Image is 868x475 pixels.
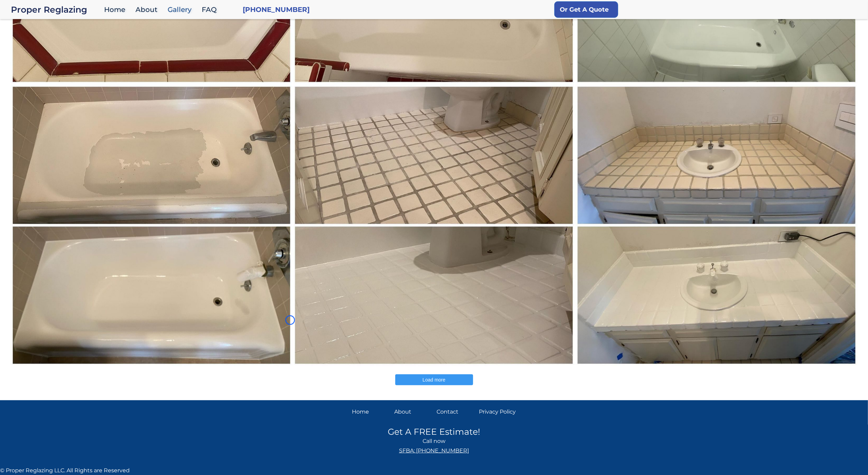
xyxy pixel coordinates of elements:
a: Home [101,2,132,17]
img: ... [575,84,858,367]
a: ... [10,85,293,366]
a: Privacy Policy [479,407,516,417]
span: Load more [423,377,445,383]
button: Load more posts [395,374,473,385]
a: Or Get A Quote [554,1,618,18]
a: FAQ [198,2,224,17]
a: About [395,407,431,417]
a: Home [352,407,389,417]
div: Proper Reglazing [11,5,101,14]
a: About [132,2,164,17]
a: ... [293,85,575,366]
img: ... [10,84,293,367]
a: [PHONE_NUMBER] [243,5,310,14]
a: home [11,5,101,14]
a: Contact [437,407,474,417]
img: ... [293,84,576,367]
a: Gallery [164,2,198,17]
